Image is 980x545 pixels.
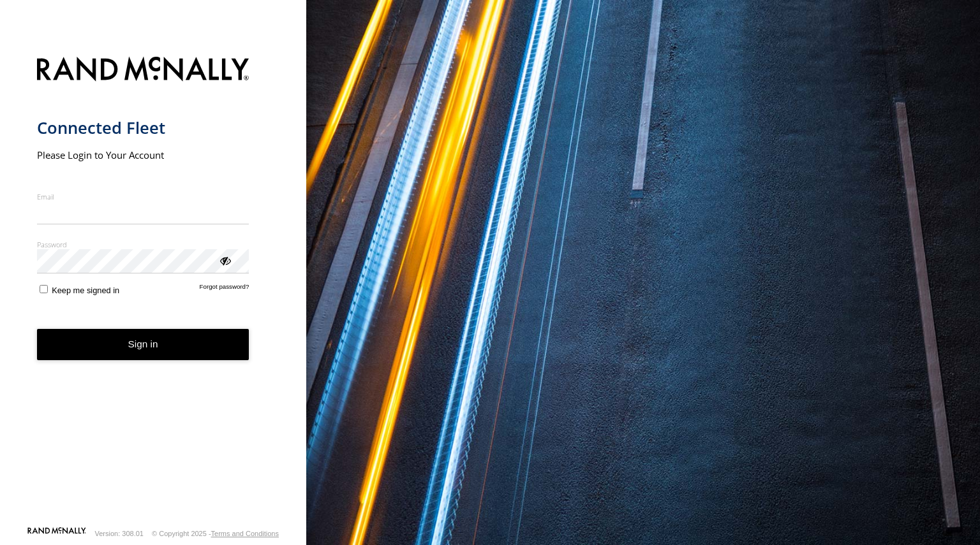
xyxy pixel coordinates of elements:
label: Email [37,192,249,201]
a: Forgot password? [200,283,249,295]
a: Visit our Website [27,527,86,540]
input: Keep me signed in [40,285,48,293]
button: Sign in [37,329,249,360]
div: ViewPassword [218,254,231,266]
h2: Please Login to Your Account [37,149,249,161]
div: Version: 308.01 [95,530,144,537]
form: main [37,49,270,526]
h1: Connected Fleet [37,117,249,138]
div: © Copyright 2025 - [152,530,279,537]
a: Terms and Conditions [211,530,279,537]
span: Keep me signed in [52,286,119,295]
label: Password [37,240,249,249]
img: Rand McNally [37,54,249,87]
